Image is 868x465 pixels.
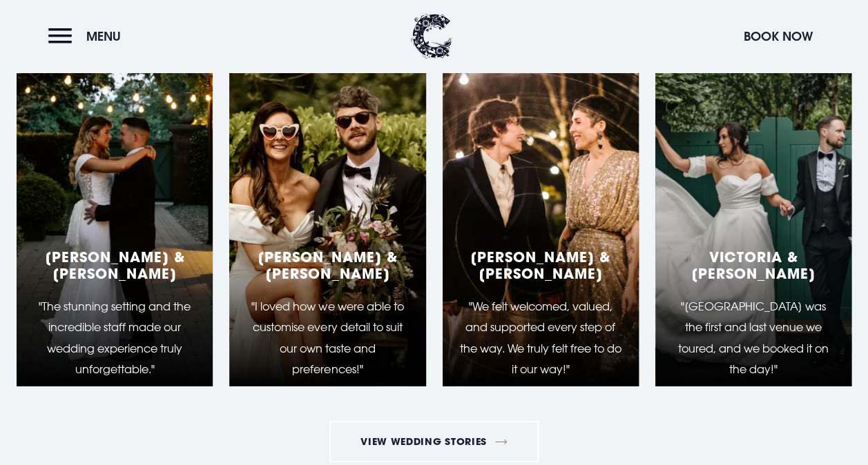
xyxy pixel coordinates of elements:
[33,248,196,281] h5: [PERSON_NAME] & [PERSON_NAME]
[86,28,121,44] span: Menu
[672,296,835,380] p: "[GEOGRAPHIC_DATA] was the first and last venue we toured, and we booked it on the day!"
[33,296,196,380] p: "The stunning setting and the incredible staff made our wedding experience truly unforgettable."
[672,248,835,281] h5: Victoria & [PERSON_NAME]
[246,248,409,281] h5: [PERSON_NAME] & [PERSON_NAME]
[737,21,820,51] button: Book Now
[48,21,128,51] button: Menu
[459,296,622,380] p: "We felt welcomed, valued, and supported every step of the way. We truly felt free to do it our w...
[411,14,452,59] img: Clandeboye Lodge
[459,248,622,281] h5: [PERSON_NAME] & [PERSON_NAME]
[655,41,851,386] a: Victoria & [PERSON_NAME] "[GEOGRAPHIC_DATA] was the first and last venue we toured, and we booked...
[229,41,425,386] a: [PERSON_NAME] & [PERSON_NAME] "I loved how we were able to customise every detail to suit our own...
[17,41,213,386] a: [PERSON_NAME] & [PERSON_NAME] "The stunning setting and the incredible staff made our wedding exp...
[443,41,639,386] a: [PERSON_NAME] & [PERSON_NAME] "We felt welcomed, valued, and supported every step of the way. We ...
[329,421,539,462] a: View Wedding Stories
[246,296,409,380] p: "I loved how we were able to customise every detail to suit our own taste and preferences!"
